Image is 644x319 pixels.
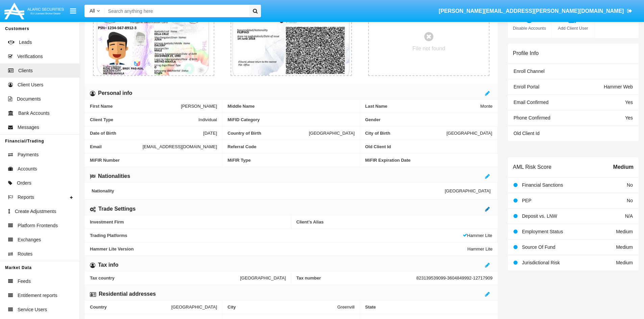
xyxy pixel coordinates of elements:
span: 823139539099-3604849992-12717909 [416,275,493,281]
span: Feeds [18,278,31,285]
span: Platform Frontends [18,222,58,229]
span: Client’s Alias [296,219,493,224]
span: Country of Birth [228,131,309,136]
span: Exchanges [18,236,41,243]
span: Medium [616,260,633,265]
span: Monte [480,104,493,109]
span: Medium [616,244,633,250]
h6: AML Risk Score [513,164,551,170]
h6: Personal info [98,89,132,97]
span: Hammer Lite [468,246,493,251]
span: MiFIR Type [228,158,355,163]
span: Email [90,144,143,149]
span: Yes [625,100,633,105]
span: Orders [17,180,31,187]
span: PEP [522,198,531,203]
span: Accounts [18,165,37,172]
span: Add Client User [555,25,591,31]
span: City [228,304,337,310]
span: Source Of Fund [522,244,555,250]
h6: Profile Info [513,50,539,56]
span: [GEOGRAPHIC_DATA] [240,275,286,281]
span: [GEOGRAPHIC_DATA] [171,304,217,310]
span: Leads [19,39,32,46]
span: Client Type [90,117,198,122]
span: State [365,304,493,310]
span: Service Users [18,306,47,313]
span: MiFIR Expiration Date [365,158,493,163]
span: Phone Confirmed [514,115,550,121]
span: Email Confirmed [514,100,548,105]
span: Payments [18,151,39,158]
span: Referral Code [228,144,355,149]
span: Tax country [90,275,240,281]
span: Nationality [92,188,445,193]
span: Hammer Lite [463,233,492,238]
span: Middle Name [228,104,355,109]
h6: Tax info [98,261,118,269]
span: Yes [625,115,633,121]
span: Bank Accounts [18,110,50,117]
h6: Nationalities [98,172,130,180]
img: Logo image [3,1,65,21]
span: Hammer Lite Version [90,246,468,251]
span: Verifications [17,53,43,60]
span: Entitlement reports [18,292,57,299]
span: Medium [616,229,633,234]
span: [PERSON_NAME] [181,104,217,109]
span: [PERSON_NAME][EMAIL_ADDRESS][PERSON_NAME][DOMAIN_NAME] [439,8,624,14]
span: Medium [613,163,634,171]
span: [GEOGRAPHIC_DATA] [445,188,491,193]
span: Documents [17,96,41,103]
span: [GEOGRAPHIC_DATA] [309,131,355,136]
span: Financial Sanctions [522,182,563,188]
span: Create Adjustments [15,208,56,215]
span: Last Name [365,104,480,109]
span: Messages [18,124,39,131]
span: Country [90,304,171,310]
h6: Residential addresses [99,290,156,298]
span: Investment Firm [90,219,286,224]
span: Gender [365,117,493,122]
span: Enroll Channel [514,69,545,74]
span: Individual [198,117,217,122]
span: No [627,182,633,188]
span: Greenvill [337,304,355,310]
input: Search [105,5,247,17]
span: Enroll Portal [514,84,539,89]
span: [EMAIL_ADDRESS][DOMAIN_NAME] [143,144,217,149]
span: First Name [90,104,181,109]
span: Routes [18,250,32,258]
span: Hammer Web [604,84,633,89]
span: Old Client Id [514,131,540,136]
a: [PERSON_NAME][EMAIL_ADDRESS][PERSON_NAME][DOMAIN_NAME] [435,2,636,21]
a: All [85,7,105,15]
span: Client Users [18,81,43,88]
span: Employment Status [522,229,563,234]
span: City of Birth [365,131,447,136]
span: Jurisdictional Risk [522,260,560,265]
span: [DATE] [203,131,217,136]
span: N/A [625,213,633,219]
span: No [627,198,633,203]
span: All [90,8,95,14]
span: Clients [18,67,33,74]
span: Reports [18,194,34,201]
span: Deposit vs. LNW [522,213,557,219]
span: [GEOGRAPHIC_DATA] [447,131,492,136]
span: MiFIR Number [90,158,217,163]
span: Disable Accounts [511,25,548,31]
span: Tax number [296,275,416,281]
h6: Trade Settings [98,205,136,213]
span: Trading Platforms [90,233,463,238]
span: MiFID Category [228,117,355,122]
span: Date of Birth [90,131,203,136]
span: Old Client Id [365,144,492,149]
